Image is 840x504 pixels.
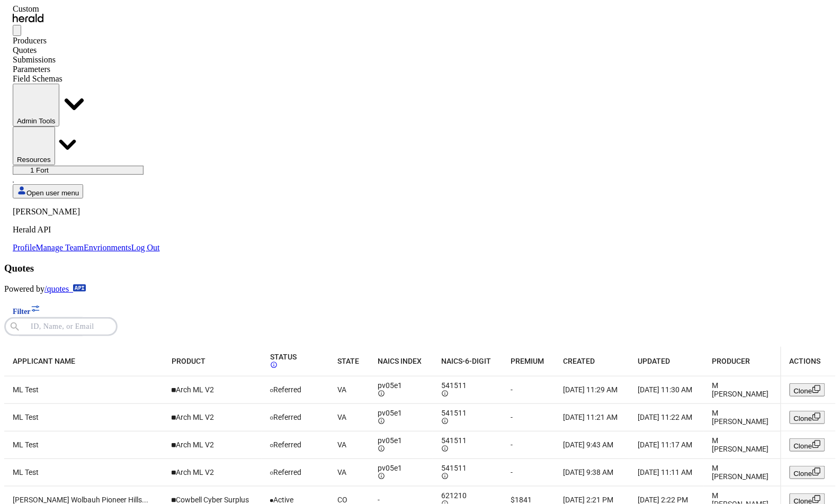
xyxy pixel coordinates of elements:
[794,442,812,450] span: Clone
[176,496,249,504] span: Cowbell Cyber Surplus
[563,440,613,449] span: [DATE] 9:43 AM
[441,445,449,452] mat-icon: info_outline
[273,468,301,476] span: Referred
[378,464,402,472] span: pv05e1
[511,385,513,394] span: -
[13,207,160,217] p: [PERSON_NAME]
[273,385,301,394] span: Referred
[563,413,618,421] span: [DATE] 11:21 AM
[176,440,214,449] span: Arch ML V2
[4,321,22,334] mat-icon: search
[511,440,513,449] span: -
[712,409,772,417] div: M
[794,470,812,478] span: Clone
[13,243,36,252] a: Profile
[378,409,402,417] span: pv05e1
[36,243,84,252] a: Manage Team
[563,385,618,394] span: [DATE] 11:29 AM
[13,207,160,253] div: Open user menu
[4,284,836,294] p: Powered by
[794,387,812,395] span: Clone
[378,381,402,390] span: pv05e1
[44,284,86,293] a: /quotes
[712,472,772,481] div: [PERSON_NAME]
[4,302,49,317] button: Filter
[712,491,772,500] div: M
[712,464,772,472] div: M
[13,385,39,394] span: ML Test
[511,496,515,504] span: $
[270,353,297,361] span: STATUS
[790,383,825,397] button: Clone
[13,413,39,421] span: ML Test
[441,409,467,417] span: 541511
[511,413,513,421] span: -
[337,385,346,394] span: VA
[638,357,670,365] span: UPDATED
[441,436,467,445] span: 541511
[13,357,75,365] span: APPLICANT NAME
[712,445,772,453] div: [PERSON_NAME]
[13,36,160,46] div: Producers
[13,440,39,449] span: ML Test
[515,496,532,504] span: 1841
[337,440,346,449] span: VA
[563,496,613,504] span: [DATE] 2:21 PM
[378,496,380,504] span: -
[13,65,160,74] div: Parameters
[712,381,772,390] div: M
[13,127,55,165] button: Resources dropdown menu
[790,466,825,479] button: Clone
[441,464,467,472] span: 541511
[13,55,160,65] div: Submissions
[131,243,160,252] a: Log Out
[441,390,449,397] mat-icon: info_outline
[378,436,402,445] span: pv05e1
[638,496,688,504] span: [DATE] 2:22 PM
[790,411,825,424] button: Clone
[13,496,148,504] span: [PERSON_NAME] Wolbauh Pioneer Hills...
[84,243,131,252] a: Envrionments
[441,417,449,425] mat-icon: info_outline
[337,468,346,476] span: VA
[13,84,59,127] button: internal dropdown menu
[378,357,422,365] span: NAICS INDEX
[172,357,205,365] span: PRODUCT
[441,381,467,390] span: 541511
[378,390,385,397] mat-icon: info_outline
[337,496,347,504] span: CO
[4,263,836,274] h3: Quotes
[441,491,467,500] span: 621210
[273,440,301,449] span: Referred
[378,445,385,452] mat-icon: info_outline
[563,357,595,365] span: CREATED
[273,413,301,421] span: Referred
[31,322,94,330] mat-label: ID, Name, or Email
[13,14,43,23] img: Herald Logo
[13,74,160,84] div: Field Schemas
[13,4,160,14] div: Custom
[176,385,214,394] span: Arch ML V2
[176,468,214,476] span: Arch ML V2
[638,440,692,449] span: [DATE] 11:17 AM
[378,472,385,480] mat-icon: info_outline
[270,361,278,368] mat-icon: info_outline
[273,496,293,504] span: Active
[712,436,772,445] div: M
[441,357,491,365] span: NAICS-6-DIGIT
[712,357,750,365] span: PRODUCER
[712,417,772,426] div: [PERSON_NAME]
[794,415,812,422] span: Clone
[13,46,160,55] div: Quotes
[638,413,692,421] span: [DATE] 11:22 AM
[26,189,79,197] span: Open user menu
[712,390,772,398] div: [PERSON_NAME]
[176,413,214,421] span: Arch ML V2
[337,357,359,365] span: STATE
[441,472,449,480] mat-icon: info_outline
[511,468,513,476] span: -
[13,225,160,235] p: Herald API
[781,347,836,376] th: ACTIONS
[13,308,30,316] span: Filter
[563,468,613,476] span: [DATE] 9:38 AM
